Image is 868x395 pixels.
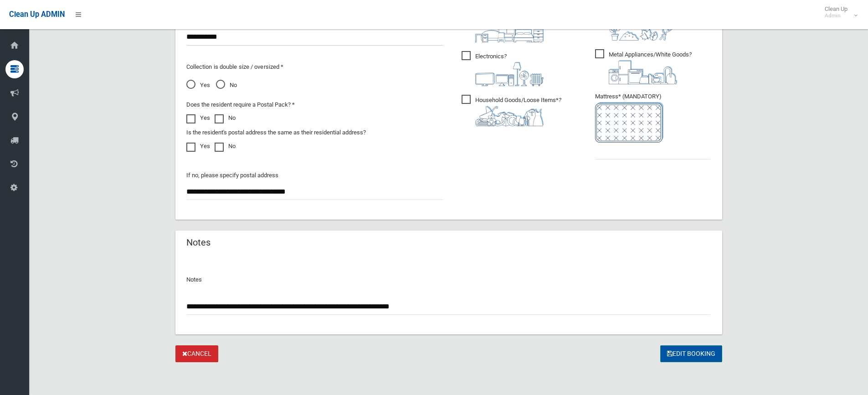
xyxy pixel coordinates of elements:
label: Yes [186,141,210,152]
span: Yes [186,80,210,91]
small: Admin [825,12,847,19]
span: Mattress* (MANDATORY) [595,93,711,143]
span: Clean Up ADMIN [9,10,65,19]
i: ? [475,53,544,86]
img: b13cc3517677393f34c0a387616ef184.png [475,106,544,126]
span: Metal Appliances/White Goods [595,49,692,84]
header: Notes [175,234,221,251]
i: ? [609,51,692,84]
a: Cancel [175,345,218,362]
p: Notes [186,274,711,285]
button: Edit Booking [660,345,722,362]
label: Yes [186,113,210,123]
span: Clean Up [820,5,857,19]
label: Does the resident require a Postal Pack? * [186,99,295,110]
img: 36c1b0289cb1767239cdd3de9e694f19.png [609,60,677,84]
img: aa9efdbe659d29b613fca23ba79d85cb.png [475,18,544,42]
label: No [215,113,236,123]
img: e7408bece873d2c1783593a074e5cb2f.png [595,102,663,143]
span: No [216,80,237,91]
span: Household Goods/Loose Items* [462,95,561,126]
span: Electronics [462,51,544,86]
label: If no, please specify postal address [186,170,278,181]
label: No [215,141,236,152]
img: 394712a680b73dbc3d2a6a3a7ffe5a07.png [475,62,544,86]
i: ? [475,97,561,126]
label: Is the resident's postal address the same as their residential address? [186,127,366,138]
p: Collection is double size / oversized * [186,62,443,72]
